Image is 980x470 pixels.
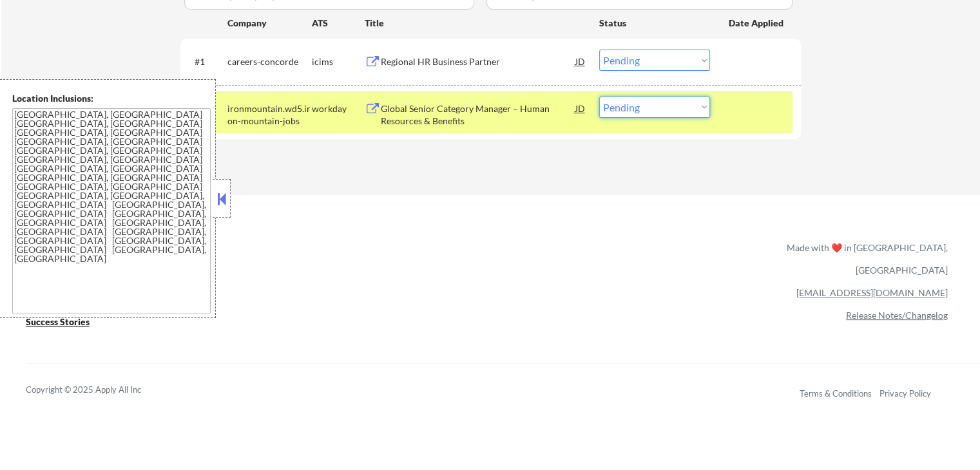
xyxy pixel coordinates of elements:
[381,55,575,68] div: Regional HR Business Partner
[26,316,90,327] u: Success Stories
[846,310,948,321] a: Release Notes/Changelog
[782,236,948,281] div: Made with ❤️ in [GEOGRAPHIC_DATA], [GEOGRAPHIC_DATA]
[381,102,575,127] div: Global Senior Category Manager – Human Resources & Benefits
[574,97,587,120] div: JD
[879,388,931,399] a: Privacy Policy
[599,11,710,34] div: Status
[26,254,517,268] a: Refer & earn free applications 👯‍♀️
[729,17,785,30] div: Date Applied
[227,55,312,68] div: careers-concorde
[227,102,312,127] div: ironmountain.wd5.iron-mountain-jobs
[312,102,365,115] div: workday
[195,55,217,68] div: #1
[796,287,948,298] a: [EMAIL_ADDRESS][DOMAIN_NAME]
[800,388,872,399] a: Terms & Conditions
[26,384,174,397] div: Copyright © 2025 Apply All Inc
[365,17,587,30] div: Title
[312,17,365,30] div: ATS
[26,315,107,331] a: Success Stories
[312,55,365,68] div: icims
[574,50,587,73] div: JD
[12,92,211,105] div: Location Inclusions:
[227,17,312,30] div: Company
